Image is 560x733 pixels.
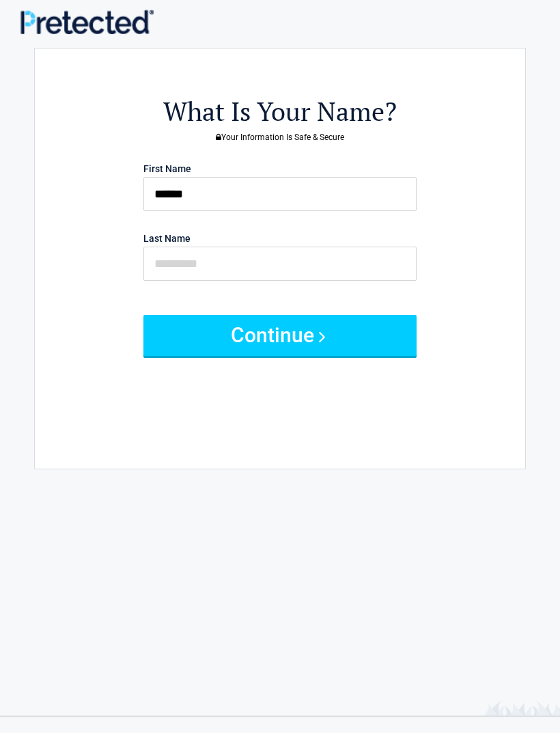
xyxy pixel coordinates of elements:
[42,94,518,129] h2: What Is Your Name?
[143,164,191,174] label: First Name
[42,133,518,141] h3: Your Information Is Safe & Secure
[143,234,191,243] label: Last Name
[143,315,417,356] button: Continue
[20,10,154,33] img: Main Logo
